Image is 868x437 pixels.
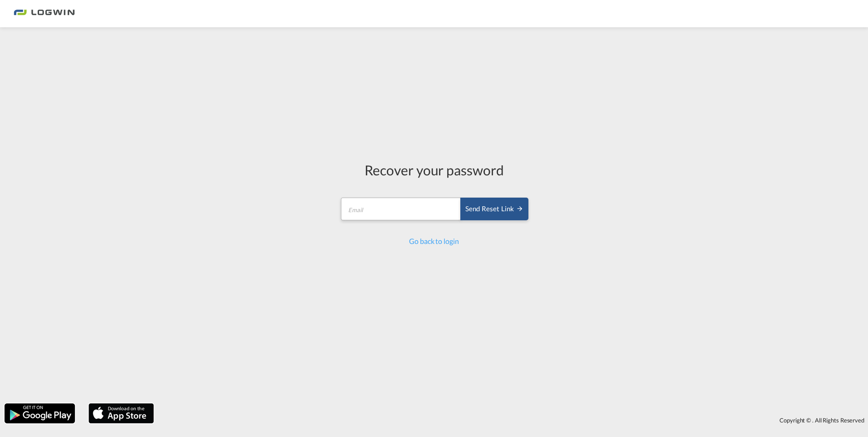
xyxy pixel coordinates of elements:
[409,237,459,245] a: Go back to login
[516,205,523,212] md-icon: icon-arrow-right
[465,204,523,214] div: Send reset link
[158,412,868,428] div: Copyright © . All Rights Reserved
[341,198,461,220] input: Email
[340,160,528,179] div: Recover your password
[88,402,155,424] img: apple.png
[14,4,75,24] img: bc73a0e0d8c111efacd525e4c8ad7d32.png
[4,402,76,424] img: google.png
[460,198,528,220] button: SEND RESET LINK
